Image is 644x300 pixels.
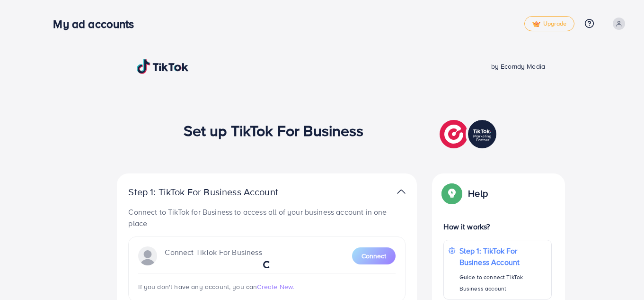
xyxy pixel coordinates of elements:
[443,221,551,232] p: How it works?
[53,17,141,31] h3: My ad accounts
[459,245,547,268] p: Step 1: TikTok For Business Account
[440,118,499,151] img: TikTok partner
[459,272,547,294] p: Guide to connect TikTok Business account
[443,185,460,202] img: Popup guide
[468,188,488,199] p: Help
[184,121,364,139] h1: Set up TikTok For Business
[491,62,545,71] span: by Ecomdy Media
[532,20,566,27] span: Upgrade
[137,59,189,74] img: TikTok
[397,185,406,199] img: TikTok partner
[128,186,308,198] p: Step 1: TikTok For Business Account
[524,16,574,31] a: tickUpgrade
[532,21,540,27] img: tick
